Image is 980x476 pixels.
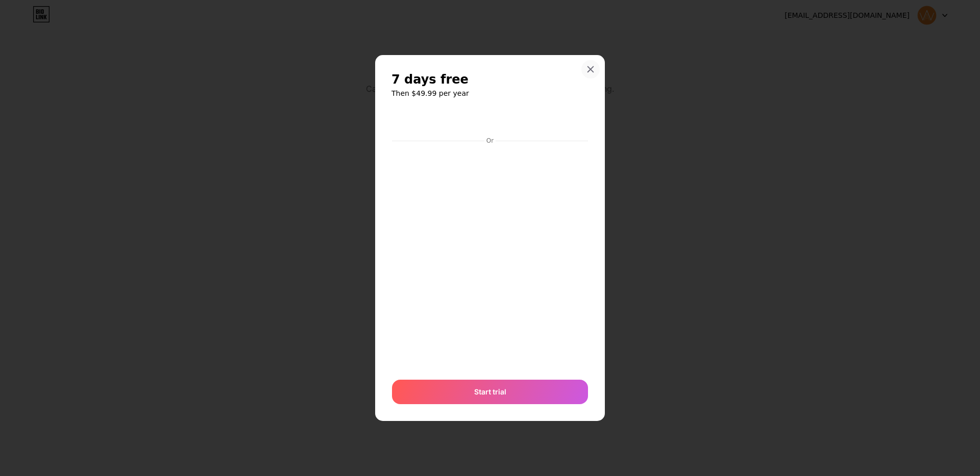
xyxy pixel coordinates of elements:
span: 7 days free [391,71,469,88]
iframe: Secure payment input frame [390,146,590,369]
div: Or [484,137,496,145]
iframe: Secure payment button frame [392,109,588,134]
h6: Then $49.99 per year [391,88,589,98]
span: Start trial [474,386,506,397]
